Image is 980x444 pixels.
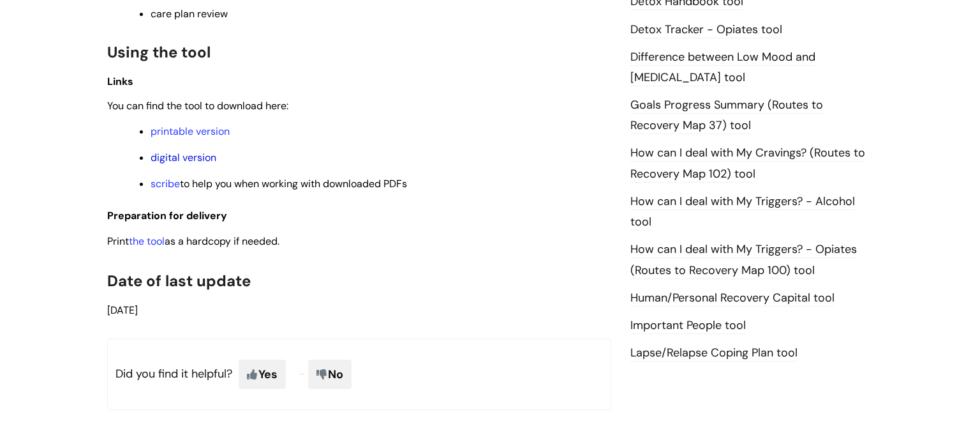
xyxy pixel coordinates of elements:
[630,345,798,362] a: Lapse/Relapse Coping Plan tool
[630,241,857,279] a: How can I deal with My Triggers? - Opiates (Routes to Recovery Map 100) tool
[308,360,352,389] span: No
[239,360,286,389] span: Yes
[630,318,746,334] a: Important People tool
[630,49,815,86] a: Difference between Low Mood and [MEDICAL_DATA] tool
[107,75,133,88] span: Links
[630,194,855,231] a: How can I deal with My Triggers? - Alcohol tool
[151,7,228,20] span: care plan review
[630,290,835,307] a: Human/Personal Recovery Capital tool
[630,145,865,182] a: How can I deal with My Cravings? (Routes to Recovery Map 102) tool
[151,151,216,164] a: digital version
[630,22,782,38] a: Detox Tracker - Opiates tool
[129,234,165,248] a: the tool
[107,234,279,248] span: Print as a hardcopy if needed.
[107,303,138,317] span: [DATE]
[107,42,211,62] span: Using the tool
[107,271,251,291] span: Date of last update
[107,339,611,410] p: Did you find it helpful?
[107,99,288,112] span: You can find the tool to download here:
[151,177,407,190] span: to help you when working with downloaded PDFs
[151,125,230,138] a: printable version
[630,97,823,134] a: Goals Progress Summary (Routes to Recovery Map 37) tool
[107,209,227,222] span: Preparation for delivery
[151,177,180,190] a: scribe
